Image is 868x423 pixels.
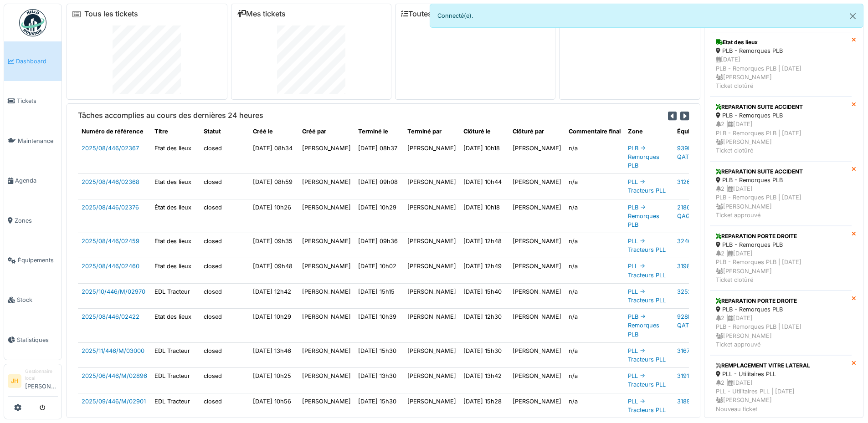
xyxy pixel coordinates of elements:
[249,140,298,174] td: [DATE] 08h34
[509,342,565,367] td: [PERSON_NAME]
[565,123,624,140] th: Commentaire final
[200,393,249,418] td: closed
[677,145,706,160] a: 939R-QATW832
[17,296,58,304] span: Stock
[200,233,249,258] td: closed
[82,398,146,405] a: 2025/09/446/M/02901
[677,398,714,405] a: 3189-BT9206
[460,368,509,393] td: [DATE] 13h42
[354,283,404,308] td: [DATE] 15h15
[82,204,139,211] a: 2025/08/446/02376
[716,184,846,219] div: 2 | [DATE] PLB - Remorques PLB | [DATE] [PERSON_NAME] Ticket approuvé
[460,342,509,367] td: [DATE] 15h30
[249,309,298,343] td: [DATE] 10h29
[509,140,565,174] td: [PERSON_NAME]
[716,362,846,370] div: REMPLACEMENT VITRE LATERAL
[460,233,509,258] td: [DATE] 12h48
[354,258,404,283] td: [DATE] 10h02
[298,342,354,367] td: [PERSON_NAME]
[249,393,298,418] td: [DATE] 10h56
[200,368,249,393] td: closed
[509,368,565,393] td: [PERSON_NAME]
[8,374,21,388] li: JH
[565,368,624,393] td: n/a
[82,178,139,185] a: 2025/08/446/02368
[628,372,666,388] a: PLL -> Tracteurs PLL
[460,283,509,308] td: [DATE] 15h40
[4,81,62,121] a: Tickets
[404,368,460,393] td: [PERSON_NAME]
[82,347,144,354] a: 2025/11/446/M/03000
[19,9,46,36] img: Badge_color-CXgf-gQk.svg
[354,393,404,418] td: [DATE] 15h30
[460,309,509,343] td: [DATE] 12h30
[404,199,460,233] td: [PERSON_NAME]
[716,305,846,314] div: PLB - Remorques PLB
[151,123,200,140] th: Titre
[565,199,624,233] td: n/a
[151,283,200,308] td: EDL Tracteur
[298,368,354,393] td: [PERSON_NAME]
[151,258,200,283] td: Etat des lieux
[716,378,846,413] div: 2 | [DATE] PLL - Utilitaires PLL | [DATE] [PERSON_NAME] Nouveau ticket
[354,342,404,367] td: [DATE] 15h30
[677,347,715,354] a: 3167-QL5069
[716,240,846,249] div: PLB - Remorques PLB
[716,55,846,90] div: [DATE] PLB - Remorques PLB | [DATE] [PERSON_NAME] Ticket clotûré
[628,263,666,278] a: PLL -> Tracteurs PLL
[628,288,666,304] a: PLL -> Tracteurs PLL
[565,342,624,367] td: n/a
[151,199,200,233] td: État des lieux
[460,140,509,174] td: [DATE] 10h18
[565,393,624,418] td: n/a
[404,233,460,258] td: [PERSON_NAME]
[509,233,565,258] td: [PERSON_NAME]
[200,283,249,308] td: closed
[4,280,62,320] a: Stock
[249,368,298,393] td: [DATE] 10h25
[4,161,62,200] a: Agenda
[710,290,852,355] a: REPARATION PORTE DROITE PLB - Remorques PLB 2 |[DATE]PLB - Remorques PLB | [DATE] [PERSON_NAME]Ti...
[200,140,249,174] td: closed
[404,140,460,174] td: [PERSON_NAME]
[460,199,509,233] td: [DATE] 10h18
[624,123,673,140] th: Zone
[716,176,846,184] div: PLB - Remorques PLB
[716,120,846,155] div: 2 | [DATE] PLB - Remorques PLB | [DATE] [PERSON_NAME] Ticket clotûré
[298,233,354,258] td: [PERSON_NAME]
[200,342,249,367] td: closed
[4,240,62,280] a: Équipements
[249,123,298,140] th: Créé le
[710,226,852,290] a: REPARATION PORTE DROITE PLB - Remorques PLB 2 |[DATE]PLB - Remorques PLB | [DATE] [PERSON_NAME]Ti...
[354,123,404,140] th: Terminé le
[716,38,846,46] div: Etat des lieux
[298,199,354,233] td: [PERSON_NAME]
[509,283,565,308] td: [PERSON_NAME]
[677,313,704,329] a: 928R-QATR083
[716,249,846,284] div: 2 | [DATE] PLB - Remorques PLB | [DATE] [PERSON_NAME] Ticket clotûré
[4,121,62,161] a: Maintenance
[151,309,200,343] td: Etat des lieux
[17,97,58,105] span: Tickets
[565,174,624,199] td: n/a
[151,140,200,174] td: Etat des lieux
[200,309,249,343] td: closed
[82,288,145,295] a: 2025/10/446/M/02970
[460,174,509,199] td: [DATE] 10h44
[716,232,846,240] div: REPARATION PORTE DROITE
[628,204,659,228] a: PLB -> Remorques PLB
[710,161,852,226] a: REPARATION SUITE ACCIDENT PLB - Remorques PLB 2 |[DATE]PLB - Remorques PLB | [DATE] [PERSON_NAME]...
[249,342,298,367] td: [DATE] 13h46
[17,336,58,344] span: Statistiques
[200,258,249,283] td: closed
[716,370,846,378] div: PLL - Utilitaires PLL
[249,258,298,283] td: [DATE] 09h48
[249,199,298,233] td: [DATE] 10h26
[716,111,846,120] div: PLB - Remorques PLB
[460,123,509,140] th: Clôturé le
[82,238,139,245] a: 2025/08/446/02459
[82,263,139,270] a: 2025/08/446/02460
[298,123,354,140] th: Créé par
[151,368,200,393] td: EDL Tracteur
[200,123,249,140] th: Statut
